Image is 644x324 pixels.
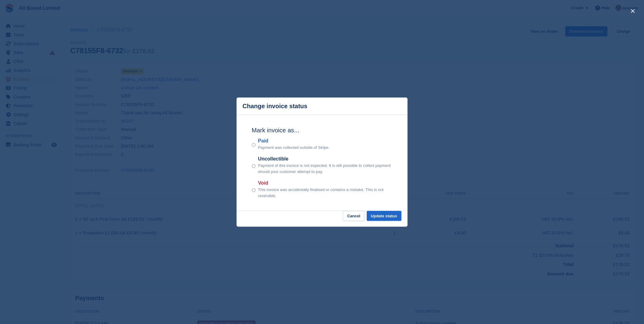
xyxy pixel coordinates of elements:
[258,137,329,145] label: Paid
[258,163,392,175] p: Payment of this invoice is not expected. It is still possible to collect payment should your cust...
[252,126,392,135] h2: Mark invoice as...
[343,211,365,221] button: Cancel
[628,6,638,16] button: close
[258,145,329,151] p: Payment was collected outside of Stripe.
[243,103,307,110] p: Change invoice status
[367,211,402,221] button: Update status
[258,187,392,199] p: This invoice was accidentally finalised or contains a mistake. This is not reversible.
[258,179,392,187] label: Void
[258,155,392,163] label: Uncollectible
